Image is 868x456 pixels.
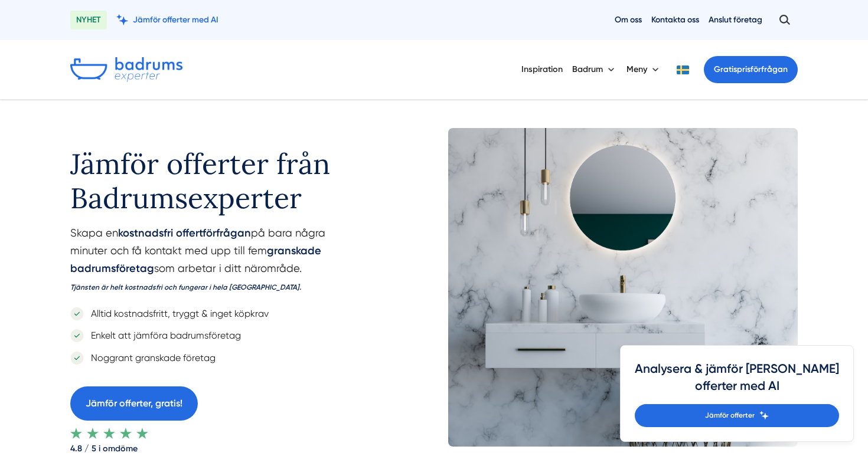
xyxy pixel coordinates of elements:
p: Noggrant granskade företag [84,350,216,365]
a: Om oss [615,14,642,25]
a: Anslut företag [709,14,762,25]
p: Enkelt att jämföra badrumsföretag [84,328,241,343]
h1: Jämför offerter från Badrumsexperter [70,128,373,224]
span: Jämför offerter [705,410,755,421]
a: Kontakta oss [651,14,699,25]
img: Badrumsexperter.se logotyp [70,57,182,82]
strong: kostnadsfri offertförfrågan [118,227,251,240]
p: Skapa en på bara några minuter och få kontakt med upp till fem som arbetar i ditt närområde. [70,224,373,300]
button: Badrum [572,54,617,85]
a: Jämför offerter [635,404,839,427]
h4: Analysera & jämför [PERSON_NAME] offerter med AI [635,360,839,404]
i: Tjänsten är helt kostnadsfri och fungerar i hela [GEOGRAPHIC_DATA]. [70,283,301,291]
span: Jämför offerter med AI [133,14,218,25]
span: Gratis [714,64,737,74]
a: Inspiration [521,54,563,84]
button: Meny [626,54,661,85]
img: Badrumsexperter omslagsbild [448,128,798,447]
a: Jämför offerter, gratis! [70,386,198,420]
span: NYHET [70,11,107,29]
a: Jämför offerter med AI [116,14,218,25]
p: Alltid kostnadsfritt, tryggt & inget köpkrav [84,306,269,321]
a: Gratisprisförfrågan [704,56,798,83]
strong: 4.8 / 5 i omdöme [70,439,373,454]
